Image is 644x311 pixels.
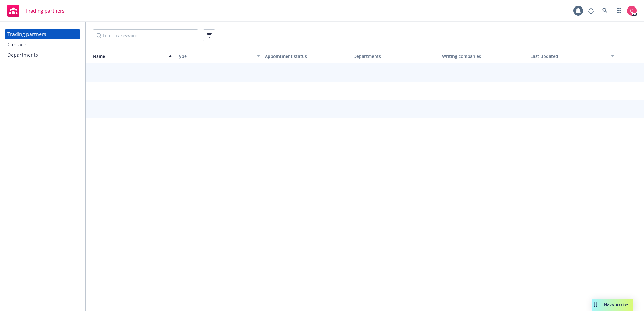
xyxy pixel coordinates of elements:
[174,49,263,63] button: Type
[177,53,254,59] div: Type
[351,49,440,63] button: Departments
[7,50,38,60] div: Departments
[5,40,80,49] a: Contacts
[604,302,628,307] span: Nova Assist
[265,53,349,59] div: Appointment status
[528,49,617,63] button: Last updated
[93,29,198,41] input: Filter by keyword...
[88,53,165,59] div: Name
[599,5,611,17] a: Search
[627,6,637,16] img: photo
[86,49,174,63] button: Name
[262,49,351,63] button: Appointment status
[7,40,28,49] div: Contacts
[592,299,633,311] button: Nova Assist
[440,49,528,63] button: Writing companies
[26,8,65,13] span: Trading partners
[5,29,80,39] a: Trading partners
[613,5,625,17] a: Switch app
[585,5,597,17] a: Report a Bug
[5,2,67,19] a: Trading partners
[5,50,80,60] a: Departments
[592,299,599,311] div: Drag to move
[7,29,46,39] div: Trading partners
[530,53,607,59] div: Last updated
[442,53,526,59] div: Writing companies
[354,53,437,59] div: Departments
